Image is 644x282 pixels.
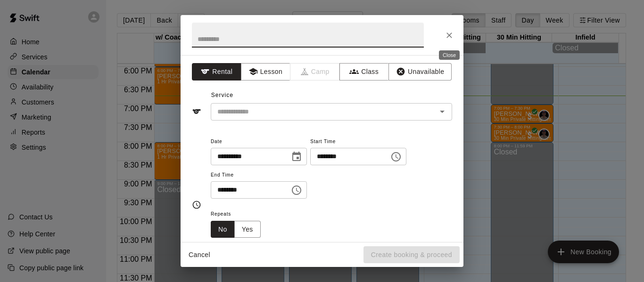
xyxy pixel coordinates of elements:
[211,221,261,238] div: outlined button group
[387,147,405,166] button: Choose time, selected time is 7:45 PM
[339,63,389,81] button: Class
[241,63,290,81] button: Lesson
[234,221,261,238] button: Yes
[184,246,215,264] button: Cancel
[439,50,460,60] div: Close
[287,181,306,200] button: Choose time, selected time is 8:15 PM
[192,200,201,209] svg: Timing
[211,92,233,98] span: Service
[192,63,241,81] button: Rental
[192,107,201,116] svg: Service
[441,27,458,44] button: Close
[287,147,306,166] button: Choose date, selected date is Aug 20, 2025
[211,221,235,238] button: No
[290,63,340,81] span: Camps can only be created in the Services page
[211,208,268,221] span: Repeats
[310,136,406,148] span: Start Time
[211,169,307,182] span: End Time
[436,105,449,118] button: Open
[211,136,307,148] span: Date
[388,63,452,81] button: Unavailable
